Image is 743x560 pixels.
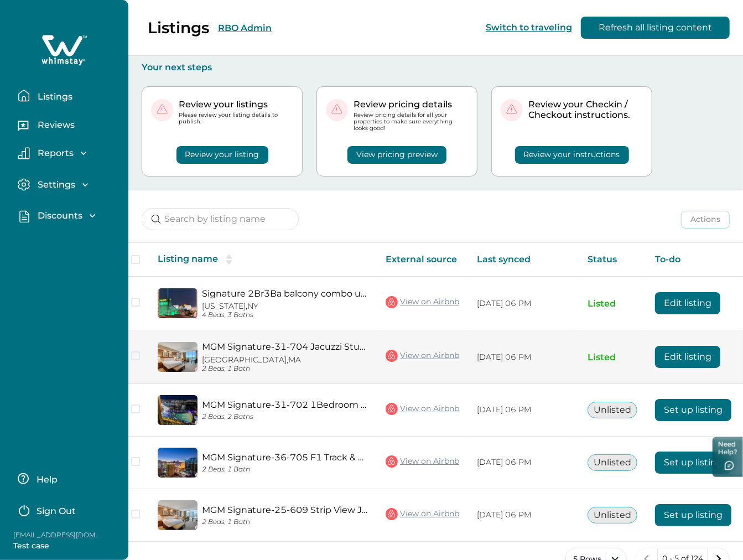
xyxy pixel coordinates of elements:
[386,349,459,363] a: View on Airbnb
[33,474,58,485] p: Help
[179,99,293,110] p: Review your listings
[477,405,570,416] p: [DATE] 06 PM
[655,504,731,526] button: Set up listing
[158,448,198,478] img: propertyImage_MGM Signature-36-705 F1 Track & Strip View Balcony
[377,243,468,277] th: External source
[18,116,119,138] button: Reviews
[515,146,629,164] button: Review your instructions
[655,292,720,314] button: Edit listing
[202,465,368,474] p: 2 Beds, 1 Bath
[202,311,368,319] p: 4 Beds, 3 Baths
[142,208,299,230] input: Search by listing name
[18,85,119,107] button: Listings
[202,288,368,299] a: Signature 2Br3Ba balcony combo units 31-702 and 04
[477,457,570,468] p: [DATE] 06 PM
[37,506,76,517] p: Sign Out
[34,120,75,131] p: Reviews
[347,146,446,164] button: View pricing preview
[158,500,198,530] img: propertyImage_MGM Signature-25-609 Strip View Jacuzzi Studio
[354,112,468,132] p: Review pricing details for all your properties to make sure everything looks good!
[468,243,579,277] th: Last synced
[158,342,198,372] img: propertyImage_MGM Signature-31-704 Jacuzzi Studio
[179,112,293,125] p: Please review your listing details to publish.
[386,507,459,521] a: View on Airbnb
[202,505,368,515] a: MGM Signature-25-609 Strip View Jacuzzi Studio
[386,295,459,309] a: View on Airbnb
[655,399,731,421] button: Set up listing
[18,178,119,191] button: Settings
[477,510,570,521] p: [DATE] 06 PM
[148,18,209,37] p: Listings
[34,91,72,102] p: Listings
[528,99,643,121] p: Review your Checkin / Checkout instructions.
[158,288,198,318] img: propertyImage_Signature 2Br3Ba balcony combo units 31-702 and 04
[655,346,720,368] button: Edit listing
[579,243,646,277] th: Status
[18,499,116,521] button: Sign Out
[13,541,102,552] p: Test case
[34,210,82,221] p: Discounts
[588,507,637,523] button: Unlisted
[149,243,377,277] th: Listing name
[202,341,368,352] a: MGM Signature-31-704 Jacuzzi Studio
[18,210,119,222] button: Discounts
[218,254,240,265] button: sorting
[18,147,119,159] button: Reports
[581,17,730,39] button: Refresh all listing content
[588,298,637,309] p: Listed
[646,243,740,277] th: To-do
[477,298,570,309] p: [DATE] 06 PM
[202,413,368,421] p: 2 Beds, 2 Baths
[477,352,570,363] p: [DATE] 06 PM
[588,454,637,471] button: Unlisted
[588,402,637,418] button: Unlisted
[34,148,74,159] p: Reports
[386,402,459,416] a: View on Airbnb
[202,452,368,463] a: MGM Signature-36-705 F1 Track & Strip View Balcony
[202,400,368,410] a: MGM Signature-31-702 1Bedroom 2Bath Balcony Suite
[13,530,102,541] p: [EMAIL_ADDRESS][DOMAIN_NAME]
[202,365,368,373] p: 2 Beds, 1 Bath
[588,352,637,363] p: Listed
[158,395,198,425] img: propertyImage_MGM Signature-31-702 1Bedroom 2Bath Balcony Suite
[681,211,730,229] button: Actions
[354,99,468,110] p: Review pricing details
[486,22,572,33] button: Switch to traveling
[18,468,116,490] button: Help
[655,452,731,474] button: Set up listing
[202,302,368,311] p: [US_STATE], NY
[176,146,268,164] button: Review your listing
[202,518,368,526] p: 2 Beds, 1 Bath
[218,23,272,33] button: RBO Admin
[386,454,459,469] a: View on Airbnb
[142,62,730,73] p: Your next steps
[34,179,75,190] p: Settings
[202,355,368,365] p: [GEOGRAPHIC_DATA], MA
